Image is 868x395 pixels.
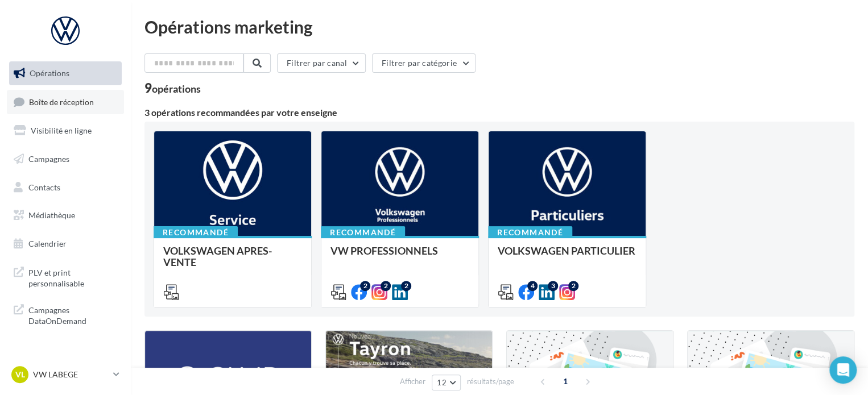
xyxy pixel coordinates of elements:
[498,244,635,257] span: VOLKSWAGEN PARTICULIER
[144,18,854,35] div: Opérations marketing
[30,68,69,78] span: Opérations
[401,281,411,291] div: 2
[829,356,857,384] div: Open Intercom Messenger
[28,239,67,248] span: Calendrier
[9,364,122,385] a: VL VW LABEGE
[277,53,366,73] button: Filtrer par canal
[568,281,578,291] div: 2
[7,61,124,85] a: Opérations
[321,226,405,239] div: Recommandé
[437,378,447,387] span: 12
[548,281,558,291] div: 3
[28,210,75,220] span: Médiathèque
[330,244,438,257] span: VW PROFESSIONNELS
[7,90,124,114] a: Boîte de réception
[28,265,117,289] span: PLV et print personnalisable
[7,176,124,199] a: Contacts
[400,376,425,387] span: Afficher
[432,375,461,390] button: 12
[7,119,124,143] a: Visibilité en ligne
[28,154,69,164] span: Campagnes
[7,147,124,171] a: Campagnes
[144,82,201,94] div: 9
[381,281,391,291] div: 2
[28,302,117,327] span: Campagnes DataOnDemand
[7,260,124,294] a: PLV et print personnalisable
[163,244,272,268] span: VOLKSWAGEN APRES-VENTE
[7,203,124,227] a: Médiathèque
[527,281,538,291] div: 4
[360,281,370,291] div: 2
[33,369,109,380] p: VW LABEGE
[154,226,238,239] div: Recommandé
[372,53,476,73] button: Filtrer par catégorie
[15,369,25,380] span: VL
[31,126,92,135] span: Visibilité en ligne
[488,226,572,239] div: Recommandé
[29,97,94,106] span: Boîte de réception
[467,376,514,387] span: résultats/page
[7,232,124,256] a: Calendrier
[28,182,60,192] span: Contacts
[144,108,854,117] div: 3 opérations recommandées par votre enseigne
[7,298,124,331] a: Campagnes DataOnDemand
[152,84,201,94] div: opérations
[556,372,574,390] span: 1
